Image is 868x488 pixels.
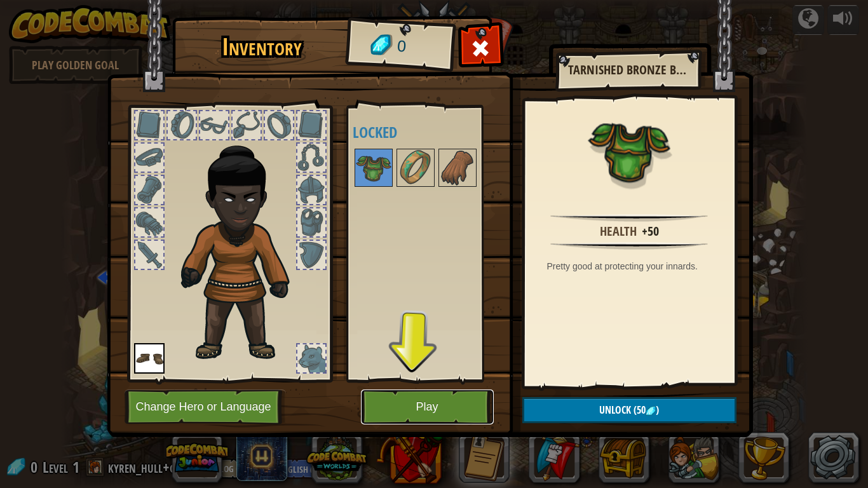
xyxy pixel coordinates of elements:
[588,109,670,192] img: portrait.png
[646,406,656,416] img: gem.png
[181,34,343,60] h1: Inventory
[631,403,646,417] span: (50
[361,390,494,424] button: Play
[568,63,688,77] h2: Tarnished Bronze Breastplate
[550,242,707,250] img: hr.png
[356,150,391,186] img: portrait.png
[396,35,407,58] span: 0
[600,222,637,241] div: Health
[656,403,659,417] span: )
[642,222,659,241] div: +50
[599,403,631,417] span: Unlock
[440,150,475,186] img: portrait.png
[175,130,312,363] img: champion_hair.png
[353,124,503,140] h4: Locked
[134,343,165,374] img: portrait.png
[522,397,736,423] button: Unlock(50)
[550,214,707,222] img: hr.png
[125,390,286,424] button: Change Hero or Language
[547,260,718,273] div: Pretty good at protecting your innards.
[398,150,433,186] img: portrait.png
